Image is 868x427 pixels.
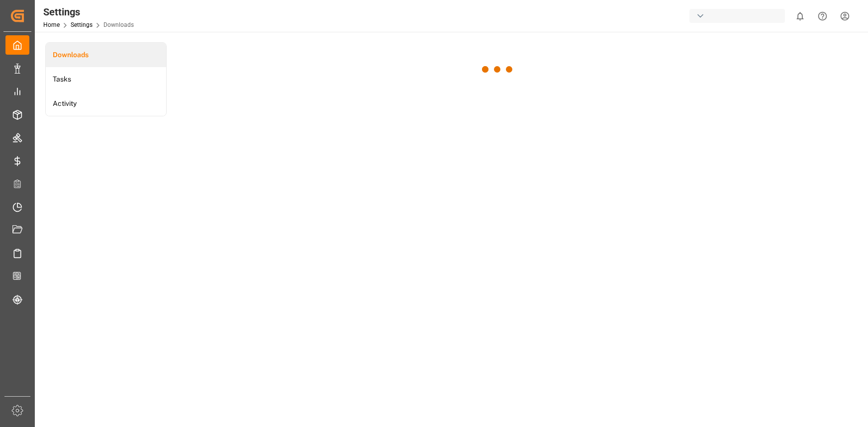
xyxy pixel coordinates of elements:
[46,43,166,67] a: Downloads
[789,5,811,27] button: show 0 new notifications
[43,21,60,28] a: Home
[46,67,166,91] a: Tasks
[71,21,93,28] a: Settings
[46,91,166,116] a: Activity
[811,5,834,27] button: Help Center
[43,4,134,19] div: Settings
